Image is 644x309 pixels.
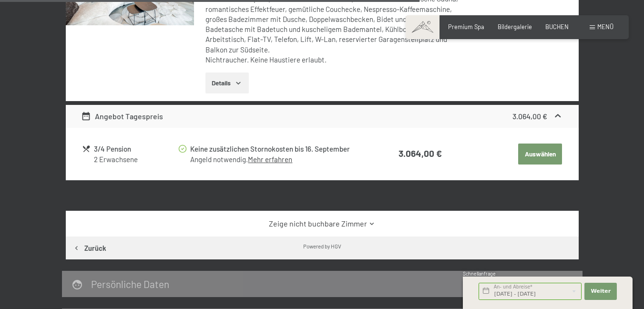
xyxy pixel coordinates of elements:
[190,154,369,165] div: Angeld notwendig.
[66,237,113,259] button: Zurück
[190,144,369,154] div: Keine zusätzlichen Stornokosten bis 16. September
[81,218,563,229] a: Zeige nicht buchbare Zimmer
[303,242,341,250] div: Powered by HGV
[91,278,169,290] h2: Persönliche Daten
[512,112,547,121] strong: 3.064,00 €
[584,283,617,300] button: Weiter
[591,288,611,295] span: Weiter
[498,23,532,31] a: Bildergalerie
[81,111,163,122] div: Angebot Tagespreis
[94,154,177,165] div: 2 Erwachsene
[518,144,562,165] button: Auswählen
[597,23,613,31] span: Menü
[463,271,496,277] span: Schnellanfrage
[94,144,177,154] div: 3/4 Pension
[66,105,579,128] div: Angebot Tagespreis3.064,00 €
[448,23,484,31] a: Premium Spa
[248,155,292,164] a: Mehr erfahren
[205,72,249,93] button: Details
[399,148,442,159] strong: 3.064,00 €
[545,23,569,31] a: BUCHEN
